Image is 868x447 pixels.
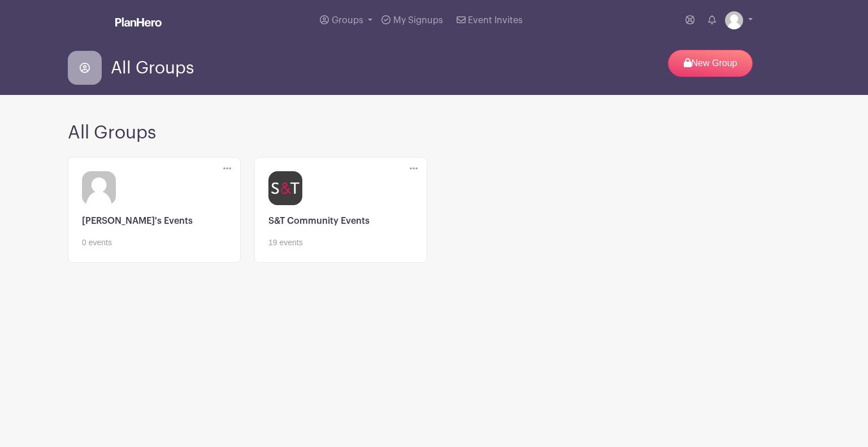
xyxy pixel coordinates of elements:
img: logo_white-6c42ec7e38ccf1d336a20a19083b03d10ae64f83f12c07503d8b9e83406b4c7d.svg [115,18,162,27]
span: All Groups [111,59,194,77]
p: New Group [668,50,753,77]
h2: All Groups [68,122,800,144]
span: Groups [332,16,363,25]
img: default-ce2991bfa6775e67f084385cd625a349d9dcbb7a52a09fb2fda1e96e2d18dcdb.png [725,11,743,29]
span: My Signups [393,16,443,25]
span: Event Invites [468,16,523,25]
